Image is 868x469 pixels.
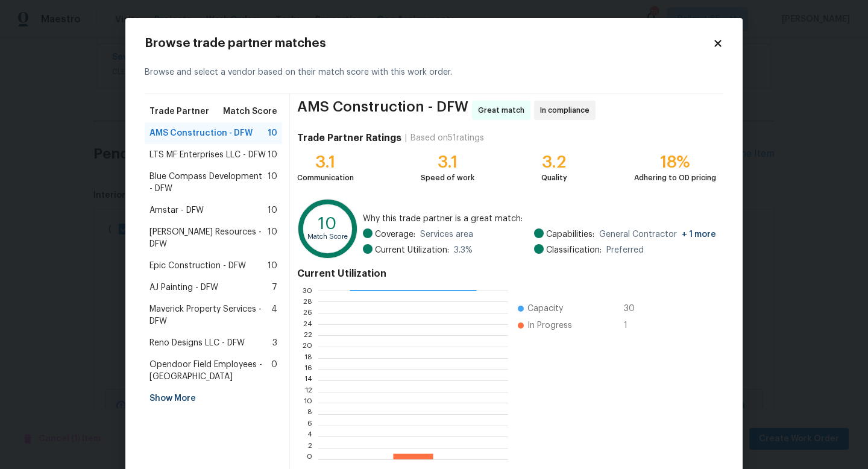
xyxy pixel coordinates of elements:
[478,104,529,116] span: Great match
[454,244,473,256] span: 3.3 %
[149,127,253,139] span: AMS Construction - DFW
[420,228,473,241] span: Services area
[541,156,567,168] div: 3.2
[268,260,277,272] span: 10
[303,309,312,316] text: 26
[145,37,712,49] h2: Browse trade partner matches
[149,171,268,195] span: Blue Compass Development - DFW
[304,399,312,406] text: 10
[304,354,312,362] text: 18
[145,388,282,409] div: Show More
[304,365,312,373] text: 16
[307,422,312,429] text: 6
[268,226,277,250] span: 10
[307,456,312,463] text: 0
[297,172,354,184] div: Communication
[145,52,723,93] div: Browse and select a vendor based on their match score with this work order.
[682,230,716,239] span: + 1 more
[307,433,312,440] text: 4
[540,104,594,116] span: In compliance
[546,244,602,256] span: Classification:
[304,332,312,339] text: 22
[149,303,271,327] span: Maverick Property Services - DFW
[271,303,277,327] span: 4
[268,171,277,195] span: 10
[297,156,354,168] div: 3.1
[307,411,312,418] text: 8
[307,233,348,240] text: Match Score
[410,132,484,144] div: Based on 51 ratings
[223,105,277,118] span: Match Score
[149,226,268,250] span: [PERSON_NAME] Resources - DFW
[541,172,567,184] div: Quality
[272,337,277,349] span: 3
[272,282,277,294] span: 7
[305,388,312,395] text: 12
[149,282,218,294] span: AJ Painting - DFW
[527,303,563,315] span: Capacity
[271,359,277,383] span: 0
[297,268,716,280] h4: Current Utilization
[546,228,594,241] span: Capabilities:
[149,105,209,118] span: Trade Partner
[268,149,277,161] span: 10
[149,337,245,349] span: Reno Designs LLC - DFW
[363,213,716,225] span: Why this trade partner is a great match:
[303,287,312,294] text: 30
[421,156,474,168] div: 3.1
[303,343,312,350] text: 20
[634,156,716,168] div: 18%
[624,303,643,315] span: 30
[375,244,449,256] span: Current Utilization:
[303,298,312,305] text: 28
[421,172,474,184] div: Speed of work
[401,132,410,144] div: |
[149,204,204,216] span: Amstar - DFW
[318,215,337,232] text: 10
[599,228,716,241] span: General Contractor
[268,127,277,139] span: 10
[268,204,277,216] span: 10
[308,444,312,452] text: 2
[297,101,468,120] span: AMS Construction - DFW
[149,260,246,272] span: Epic Construction - DFW
[303,321,312,328] text: 24
[149,359,271,383] span: Opendoor Field Employees - [GEOGRAPHIC_DATA]
[304,377,312,384] text: 14
[634,172,716,184] div: Adhering to OD pricing
[149,149,266,161] span: LTS MF Enterprises LLC - DFW
[375,228,415,241] span: Coverage:
[624,319,643,332] span: 1
[606,244,644,256] span: Preferred
[297,132,401,144] h4: Trade Partner Ratings
[527,319,572,332] span: In Progress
